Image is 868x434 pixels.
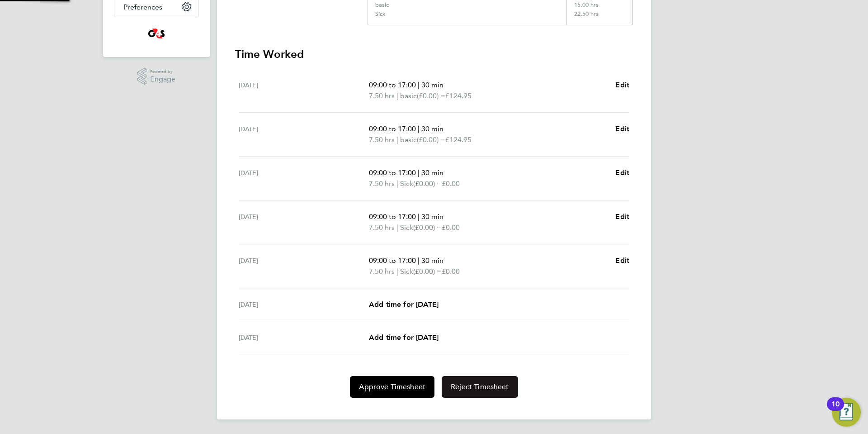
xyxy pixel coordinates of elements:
[369,300,439,309] span: Add time for [DATE]
[369,212,416,221] span: 09:00 to 17:00
[396,91,398,100] span: |
[417,91,445,100] span: (£0.00) =
[396,179,398,188] span: |
[615,81,629,89] span: Edit
[146,26,167,41] img: g4s4-logo-retina.png
[369,333,439,342] span: Add time for [DATE]
[831,404,840,416] div: 10
[615,124,629,133] span: Edit
[615,124,629,134] a: Edit
[566,1,632,10] div: 15.00 hrs
[445,135,472,144] span: £124.95
[418,124,420,133] span: |
[396,267,398,276] span: |
[239,299,369,310] div: [DATE]
[123,3,162,11] span: Preferences
[400,134,417,145] span: basic
[566,10,632,25] div: 22.50 hrs
[442,223,460,232] span: £0.00
[375,10,386,18] div: Sick
[369,223,395,232] span: 7.50 hrs
[369,124,416,133] span: 09:00 to 17:00
[239,80,369,101] div: [DATE]
[235,47,633,62] h3: Time Worked
[421,212,443,221] span: 30 min
[418,256,420,265] span: |
[369,135,395,144] span: 7.50 hrs
[150,76,175,83] span: Engage
[400,178,413,189] span: Sick
[239,332,369,343] div: [DATE]
[369,81,416,89] span: 09:00 to 17:00
[442,376,518,398] button: Reject Timesheet
[615,255,629,266] a: Edit
[832,398,861,427] button: Open Resource Center, 10 new notifications
[442,179,460,188] span: £0.00
[375,1,389,9] div: basic
[615,211,629,222] a: Edit
[421,124,443,133] span: 30 min
[418,168,420,177] span: |
[413,267,442,276] span: (£0.00) =
[400,91,417,101] span: basic
[239,255,369,277] div: [DATE]
[400,266,413,277] span: Sick
[615,212,629,221] span: Edit
[615,168,629,177] span: Edit
[421,168,443,177] span: 30 min
[418,81,420,89] span: |
[369,168,416,177] span: 09:00 to 17:00
[417,135,445,144] span: (£0.00) =
[369,256,416,265] span: 09:00 to 17:00
[400,222,413,233] span: Sick
[413,179,442,188] span: (£0.00) =
[114,26,199,41] a: Go to home page
[421,81,443,89] span: 30 min
[239,211,369,233] div: [DATE]
[369,267,395,276] span: 7.50 hrs
[396,223,398,232] span: |
[442,267,460,276] span: £0.00
[451,382,509,391] span: Reject Timesheet
[359,382,425,391] span: Approve Timesheet
[615,80,629,91] a: Edit
[445,91,472,100] span: £124.95
[418,212,420,221] span: |
[615,167,629,178] a: Edit
[615,256,629,265] span: Edit
[150,68,175,76] span: Powered by
[369,179,395,188] span: 7.50 hrs
[137,68,176,85] a: Powered byEngage
[413,223,442,232] span: (£0.00) =
[239,167,369,189] div: [DATE]
[350,376,434,398] button: Approve Timesheet
[369,299,439,310] a: Add time for [DATE]
[421,256,443,265] span: 30 min
[239,124,369,145] div: [DATE]
[369,332,439,343] a: Add time for [DATE]
[369,91,395,100] span: 7.50 hrs
[396,135,398,144] span: |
